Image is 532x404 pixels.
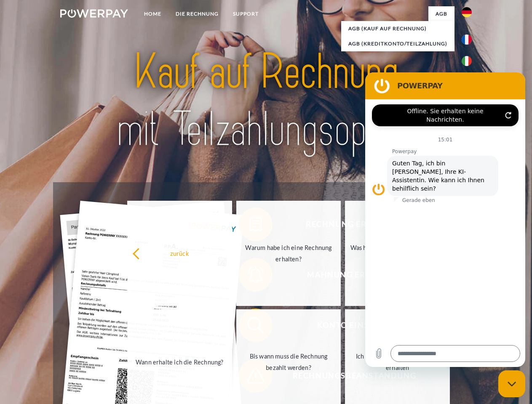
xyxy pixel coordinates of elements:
a: AGB (Kauf auf Rechnung) [341,21,454,36]
div: zurück [132,247,227,259]
div: Warum habe ich eine Rechnung erhalten? [241,242,336,265]
div: Ich habe nur eine Teillieferung erhalten [350,351,445,373]
iframe: Schaltfläche zum Öffnen des Messaging-Fensters; Konversation läuft [498,370,525,397]
img: fr [462,35,472,45]
a: Was habe ich noch offen, ist meine Zahlung eingegangen? [345,201,450,306]
a: Home [137,6,168,21]
a: AGB (Kreditkonto/Teilzahlung) [341,36,454,51]
div: Was habe ich noch offen, ist meine Zahlung eingegangen? [350,242,445,265]
a: DIE RECHNUNG [168,6,226,21]
img: title-powerpay_de.svg [80,40,452,161]
iframe: Messaging-Fenster [365,72,525,367]
img: de [462,7,472,17]
div: Bis wann muss die Rechnung bezahlt werden? [241,351,336,373]
img: it [462,56,472,66]
img: logo-powerpay-white.svg [60,9,128,18]
a: agb [428,6,454,21]
div: Wann erhalte ich die Rechnung? [132,356,227,367]
a: SUPPORT [226,6,266,21]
